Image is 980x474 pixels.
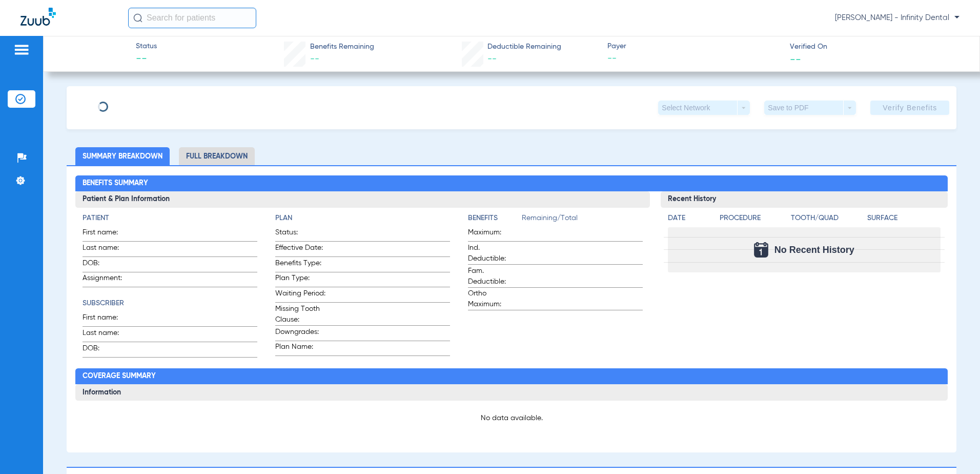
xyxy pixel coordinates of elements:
span: Last name: [83,243,133,256]
span: Maximum: [468,227,518,241]
span: Remaining/Total [522,213,643,227]
h2: Coverage Summary [75,368,948,385]
span: First name: [83,227,133,241]
h4: Benefits [468,213,522,224]
app-breakdown-title: Tooth/Quad [791,213,864,227]
h3: Information [75,384,948,401]
span: -- [607,52,781,65]
img: Zuub Logo [21,8,56,26]
span: Last name: [83,328,133,342]
span: Ortho Maximum: [468,288,518,310]
span: [PERSON_NAME] - Infinity Dental [835,13,959,23]
app-breakdown-title: Surface [867,213,940,227]
h4: Date [668,213,711,224]
span: Benefits Type: [275,258,325,272]
img: Calendar [754,242,768,258]
span: Missing Tooth Clause: [275,304,325,325]
span: Payer [607,41,781,52]
li: Summary Breakdown [75,147,170,165]
h2: Benefits Summary [75,175,948,192]
h3: Patient & Plan Information [75,191,649,208]
span: Fam. Deductible: [468,266,518,287]
span: Deductible Remaining [487,42,561,52]
span: Waiting Period: [275,288,325,302]
h3: Recent History [661,191,948,208]
span: Effective Date: [275,243,325,256]
img: Search Icon [133,13,142,23]
span: Verified On [790,42,964,52]
span: Plan Type: [275,273,325,287]
span: -- [310,54,319,64]
h4: Tooth/Quad [791,213,864,224]
h4: Subscriber [83,298,257,309]
app-breakdown-title: Benefits [468,213,522,227]
app-breakdown-title: Date [668,213,711,227]
span: Downgrades: [275,327,325,341]
h4: Surface [867,213,940,224]
img: hamburger-icon [13,44,30,56]
span: Ind. Deductible: [468,243,518,264]
span: DOB: [83,343,133,357]
span: -- [136,52,157,67]
span: Benefits Remaining [310,42,374,52]
span: First name: [83,312,133,326]
app-breakdown-title: Procedure [720,213,787,227]
span: Status [136,41,157,52]
span: -- [487,54,497,64]
span: -- [790,53,801,64]
h4: Patient [83,213,257,224]
p: No data available. [83,413,941,423]
h4: Plan [275,213,450,224]
span: Status: [275,227,325,241]
li: Full Breakdown [179,147,255,165]
h4: Procedure [720,213,787,224]
span: DOB: [83,258,133,272]
span: No Recent History [774,245,854,255]
span: Assignment: [83,273,133,287]
span: Plan Name: [275,342,325,355]
input: Search for patients [128,8,256,28]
